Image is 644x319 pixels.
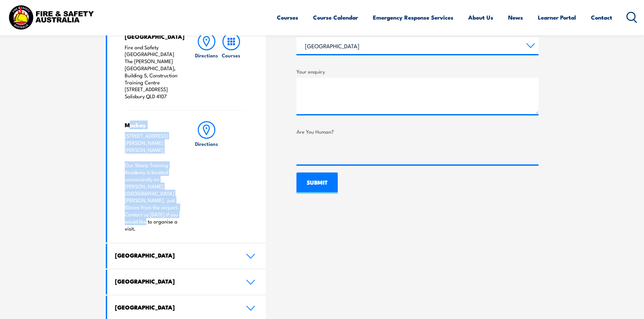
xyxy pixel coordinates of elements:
h6: Directions [195,52,218,59]
a: Directions [194,121,219,232]
p: Fire and Safety [GEOGRAPHIC_DATA] The [PERSON_NAME][GEOGRAPHIC_DATA], Building 5, Construction Tr... [125,44,181,100]
a: Courses [219,33,243,100]
label: Are You Human? [296,128,539,135]
h4: [GEOGRAPHIC_DATA] [125,33,181,40]
a: News [508,8,523,26]
h4: [GEOGRAPHIC_DATA] [115,277,236,285]
h6: Directions [195,140,218,147]
a: Courses [277,8,298,26]
a: About Us [468,8,493,26]
a: Course Calendar [313,8,358,26]
iframe: reCAPTCHA [296,138,399,164]
h4: Mackay [125,121,181,129]
h4: [GEOGRAPHIC_DATA] [115,303,236,311]
a: [GEOGRAPHIC_DATA] [107,244,266,268]
a: Directions [194,33,219,100]
h4: [GEOGRAPHIC_DATA] [115,251,236,259]
h6: Courses [222,52,240,59]
input: SUBMIT [296,172,338,193]
label: Your enquiry [296,68,539,75]
a: Learner Portal [538,8,576,26]
p: [STREET_ADDRESS][PERSON_NAME][PERSON_NAME] [125,132,181,153]
a: [GEOGRAPHIC_DATA] [107,270,266,294]
a: Emergency Response Services [373,8,453,26]
p: Our Sharp Training Academy is located conveniently on [PERSON_NAME][GEOGRAPHIC_DATA][PERSON_NAME]... [125,162,181,232]
a: Contact [591,8,612,26]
